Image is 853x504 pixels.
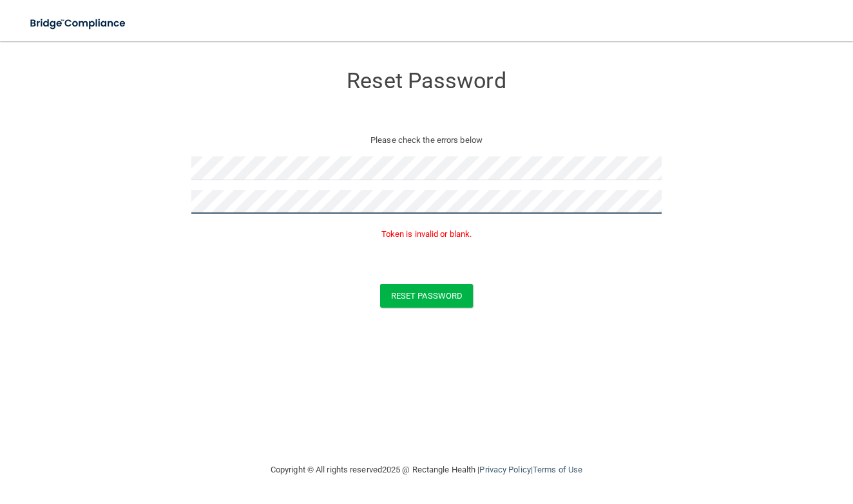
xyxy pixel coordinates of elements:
[533,465,582,474] a: Terms of Use
[19,10,138,37] img: bridge_compliance_login_screen.278c3ca4.svg
[630,413,838,464] iframe: Drift Widget Chat Controller
[191,227,662,242] p: Token is invalid or blank.
[201,133,652,148] p: Please check the errors below
[191,69,662,93] h3: Reset Password
[191,449,662,490] div: Copyright © All rights reserved 2025 @ Rectangle Health | |
[479,465,530,474] a: Privacy Policy
[380,284,473,308] button: Reset Password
